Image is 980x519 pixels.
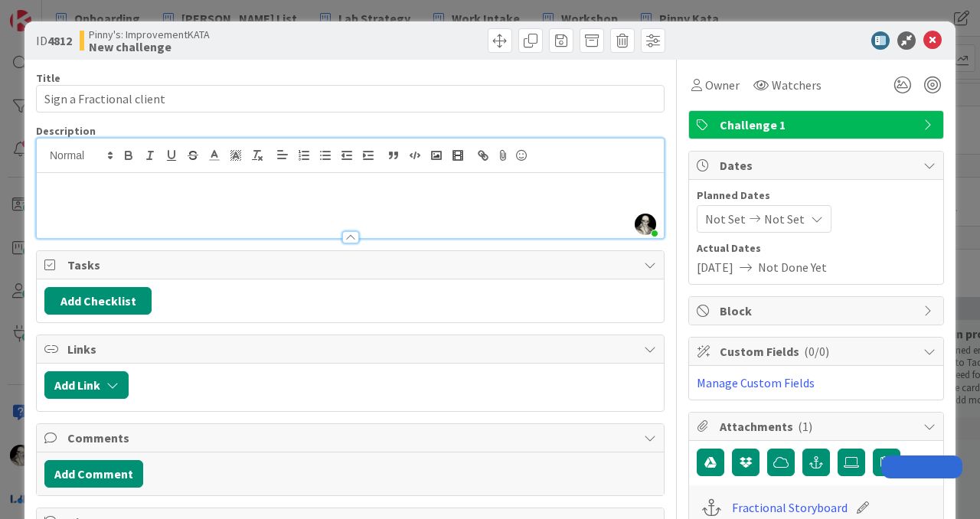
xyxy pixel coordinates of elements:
[67,340,636,358] span: Links
[758,258,827,276] span: Not Done Yet
[36,71,60,85] label: Title
[804,344,829,359] span: ( 0/0 )
[705,210,746,228] span: Not Set
[44,287,152,315] button: Add Checklist
[697,375,815,390] a: Manage Custom Fields
[732,498,848,517] a: Fractional Storyboard
[772,76,822,94] span: Watchers
[720,302,916,320] span: Block
[44,460,143,488] button: Add Comment
[705,76,740,94] span: Owner
[720,342,916,361] span: Custom Fields
[697,188,936,204] span: Planned Dates
[798,419,812,434] span: ( 1 )
[720,156,916,175] span: Dates
[635,214,656,235] img: 5slRnFBaanOLW26e9PW3UnY7xOjyexml.jpeg
[89,28,210,41] span: Pinny's: ImprovementKATA
[36,31,72,50] span: ID
[44,371,129,399] button: Add Link
[36,85,665,113] input: type card name here...
[47,33,72,48] b: 4812
[764,210,805,228] span: Not Set
[720,417,916,436] span: Attachments
[67,429,636,447] span: Comments
[697,258,733,276] span: [DATE]
[36,124,96,138] span: Description
[697,240,936,256] span: Actual Dates
[67,256,636,274] span: Tasks
[720,116,916,134] span: Challenge 1
[89,41,210,53] b: New challenge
